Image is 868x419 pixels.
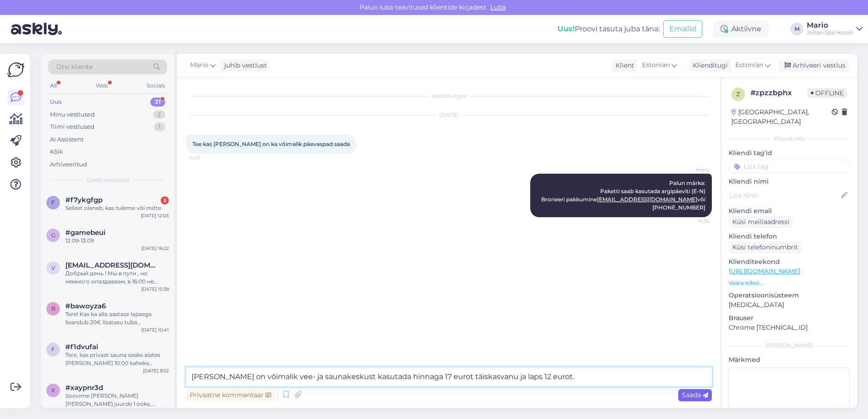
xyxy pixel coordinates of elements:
div: Kliendi info [729,135,850,143]
p: Kliendi nimi [729,177,850,186]
div: 5 [161,196,169,205]
div: Minu vestlused [50,110,95,119]
div: Aktiivne [713,21,769,37]
span: #gamebeui [65,229,105,237]
div: [GEOGRAPHIC_DATA], [GEOGRAPHIC_DATA] [731,107,832,127]
a: MarioJohan Spa Hotell [807,22,863,36]
div: Tiimi vestlused [50,122,94,132]
div: 2 [153,110,165,119]
div: Tere! Kas ka alla aastase lapsega lisandub 20€ lisatasu tuba broneerides? [65,310,169,326]
span: Uued vestlused [87,176,129,184]
p: Märkmed [729,355,850,365]
span: #bawoyza6 [65,302,106,310]
b: Uus! [557,24,575,33]
span: Estonian [735,60,763,70]
div: Arhiveeritud [50,160,87,169]
div: Uus [50,97,62,107]
span: 14:22 [189,154,223,161]
p: Brauser [729,313,850,323]
div: 31 [150,97,165,107]
img: Askly Logo [7,61,25,78]
div: Klienditugi [689,61,728,70]
span: Saada [682,391,708,399]
div: Tere, kas privaat sauna saaks alates [PERSON_NAME] 10:00 kaheks tunniks? [65,351,169,367]
span: 14:25 [675,218,709,224]
div: Soovime [PERSON_NAME] [PERSON_NAME] juurde 1 ööks, kasutada ka spa mõnusid [65,392,169,408]
p: [MEDICAL_DATA] [729,300,850,310]
span: Mario [675,166,709,173]
div: [DATE] [186,111,712,119]
div: [DATE] 12:03 [141,212,169,219]
div: Sellest oleneb, kas tuleme või mitte [65,204,169,212]
input: Lisa nimi [729,190,839,200]
div: Socials [145,80,167,92]
input: Lisa tag [729,160,850,173]
div: # zpzzbphx [750,88,807,98]
span: #f7ykgfgp [65,196,103,204]
div: Добрый день ! Мы в пути , но немного опаздаваем, в 16:00 не успеем. С уважением [PERSON_NAME] [PH... [65,269,169,286]
span: f [51,199,55,206]
p: Kliendi email [729,206,850,216]
span: Offline [807,88,847,98]
p: Kliendi telefon [729,232,850,241]
div: Web [94,80,110,92]
span: b [51,305,55,312]
div: Johan Spa Hotell [807,29,853,36]
div: Proovi tasuta juba täna: [557,24,660,34]
button: Emailid [663,20,702,38]
div: Kõik [50,147,63,156]
div: M [790,23,803,35]
p: Operatsioonisüsteem [729,291,850,300]
p: Vaata edasi ... [729,279,850,287]
span: Estonian [642,60,670,70]
textarea: [PERSON_NAME] on võimalik vee- ja saunakeskust kasutada hinnaga 17 eurot täiskasvanu ja laps 12 e... [186,367,712,386]
div: juhib vestlust [221,61,267,70]
span: #f1dvufai [65,343,98,351]
span: Tee kas [PERSON_NAME] on ka võimalik päevaspad saada [192,141,350,147]
div: [DATE] 15:38 [141,286,169,292]
span: Mario [190,60,208,70]
span: v [51,264,55,271]
div: [DATE] 16:22 [141,245,169,252]
p: Kliendi tag'id [729,148,850,158]
span: #xaypnr3d [65,384,103,392]
span: g [51,232,55,239]
div: 12.09-13.09 [65,237,169,245]
div: [PERSON_NAME] [729,341,850,350]
div: 1 [154,122,165,132]
a: [URL][DOMAIN_NAME] [729,267,800,275]
span: Otsi kliente [56,62,93,72]
div: AI Assistent [50,135,84,144]
div: Küsi meiliaadressi [729,216,793,228]
p: Klienditeekond [729,257,850,267]
div: Vestlus algas [186,92,712,100]
div: All [48,80,59,92]
div: Privaatne kommentaar [186,389,275,401]
div: [DATE] 8:52 [143,367,169,374]
span: Luba [488,3,508,11]
div: Mario [807,22,853,29]
div: Küsi telefoninumbrit [729,241,802,253]
div: Arhiveeri vestlus [779,59,849,72]
span: vladocek@inbox.lv [65,261,160,269]
a: [EMAIL_ADDRESS][DOMAIN_NAME] [597,196,697,203]
div: Klient [612,61,634,70]
p: Chrome [TECHNICAL_ID] [729,323,850,332]
span: z [736,91,740,97]
span: x [51,387,55,394]
div: [DATE] 10:41 [141,326,169,333]
span: f [51,346,55,353]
